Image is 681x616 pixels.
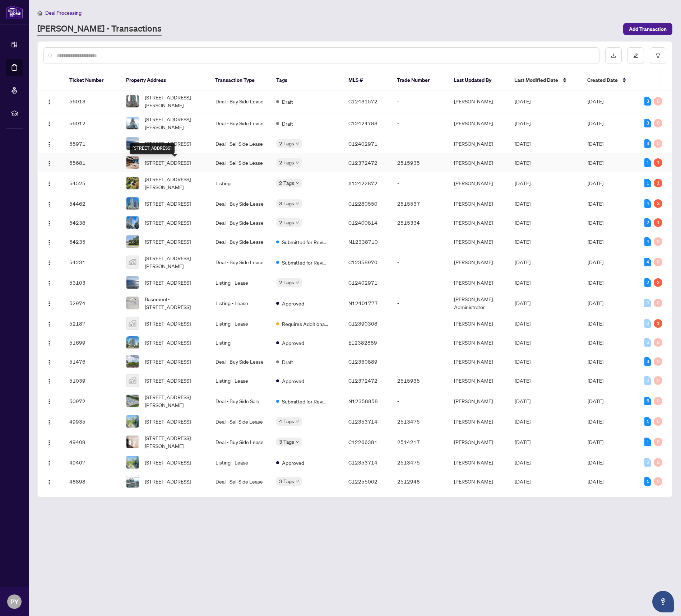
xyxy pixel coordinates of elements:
[64,273,120,292] td: 53103
[126,157,139,169] img: thumbnail-img
[392,333,448,352] td: -
[392,232,448,251] td: -
[210,134,270,153] td: Deal - Sell Side Lease
[652,591,674,612] button: Open asap
[348,377,377,384] span: C12372472
[448,153,509,172] td: [PERSON_NAME]
[515,398,531,404] span: [DATE]
[46,260,52,266] img: Logo
[282,377,304,385] span: Approved
[654,417,662,426] div: 0
[448,431,509,453] td: [PERSON_NAME]
[145,339,191,346] span: [STREET_ADDRESS]
[348,398,378,404] span: N12358858
[43,297,55,309] button: Logo
[515,339,531,346] span: [DATE]
[64,371,120,390] td: 51039
[210,90,270,112] td: Deal - Buy Side Lease
[644,397,651,405] div: 5
[145,358,191,365] span: [STREET_ADDRESS]
[46,220,52,226] img: Logo
[43,337,55,348] button: Logo
[348,279,377,286] span: C12402971
[145,393,204,409] span: [STREET_ADDRESS][PERSON_NAME]
[64,153,120,172] td: 55681
[43,117,55,129] button: Logo
[210,153,270,172] td: Deal - Sell Side Lease
[348,140,377,147] span: C12402971
[654,338,662,347] div: 0
[654,199,662,208] div: 3
[282,238,329,246] span: Submitted for Review
[515,238,531,245] span: [DATE]
[43,375,55,386] button: Logo
[210,292,270,314] td: Listing - Lease
[654,158,662,167] div: 1
[279,477,294,485] span: 3 Tags
[348,159,377,166] span: C12372472
[448,251,509,273] td: [PERSON_NAME]
[46,201,52,207] img: Logo
[64,412,120,431] td: 49935
[392,90,448,112] td: -
[644,139,651,148] div: 3
[145,219,191,227] span: [STREET_ADDRESS]
[654,477,662,486] div: 0
[43,277,55,288] button: Logo
[515,98,531,104] span: [DATE]
[145,417,191,425] span: [STREET_ADDRESS]
[145,295,204,311] span: Basement-[STREET_ADDRESS]
[654,119,662,127] div: 0
[348,339,377,346] span: E12382889
[392,412,448,431] td: 2513475
[282,320,329,328] span: Requires Additional Docs
[279,438,294,446] span: 3 Tags
[348,358,377,365] span: C12360889
[279,158,294,167] span: 2 Tags
[126,197,139,210] img: thumbnail-img
[509,70,582,90] th: Last Modified Date
[650,47,666,64] button: filter
[623,23,672,35] button: Add Transaction
[210,112,270,134] td: Deal - Buy Side Lease
[654,397,662,405] div: 0
[64,352,120,371] td: 51476
[210,172,270,194] td: Listing
[644,237,651,246] div: 4
[515,459,531,466] span: [DATE]
[210,232,270,251] td: Deal - Buy Side Lease
[126,475,139,487] img: thumbnail-img
[629,23,667,35] span: Add Transaction
[588,259,603,265] span: [DATE]
[654,458,662,467] div: 0
[448,112,509,134] td: [PERSON_NAME]
[515,320,531,327] span: [DATE]
[448,333,509,352] td: [PERSON_NAME]
[145,93,204,109] span: [STREET_ADDRESS][PERSON_NAME]
[515,159,531,166] span: [DATE]
[46,460,52,466] img: Logo
[348,478,377,485] span: C12255002
[6,5,23,19] img: logo
[210,412,270,431] td: Deal - Sell Side Lease
[279,199,294,207] span: 3 Tags
[43,436,55,448] button: Logo
[392,153,448,172] td: 2515935
[515,180,531,186] span: [DATE]
[654,376,662,385] div: 0
[654,258,662,266] div: 0
[515,120,531,126] span: [DATE]
[348,259,377,265] span: C12358970
[448,232,509,251] td: [PERSON_NAME]
[392,213,448,232] td: 2515334
[43,395,55,407] button: Logo
[126,95,139,107] img: thumbnail-img
[46,340,52,346] img: Logo
[588,320,603,327] span: [DATE]
[644,299,651,307] div: 0
[392,371,448,390] td: 2515935
[296,221,299,224] span: down
[392,273,448,292] td: -
[46,160,52,166] img: Logo
[64,333,120,352] td: 51699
